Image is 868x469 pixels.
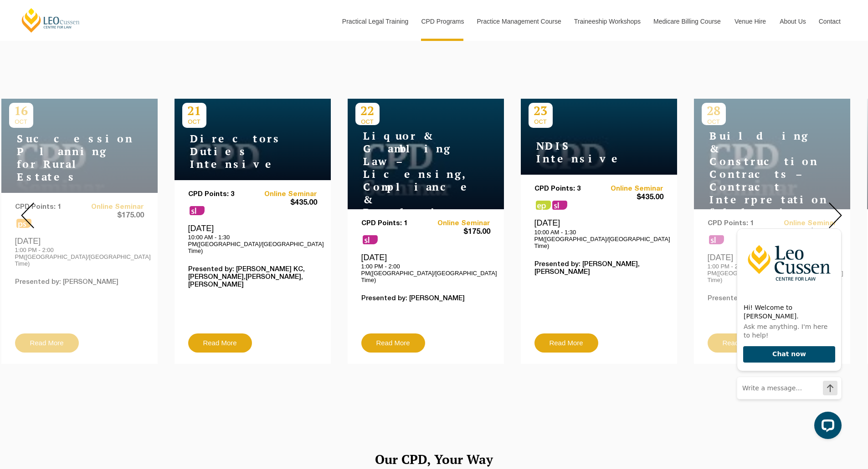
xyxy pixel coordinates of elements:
p: 23 [529,103,553,118]
p: Presented by: [PERSON_NAME] KC,[PERSON_NAME],[PERSON_NAME],[PERSON_NAME] [188,266,317,289]
p: 10:00 AM - 1:30 PM([GEOGRAPHIC_DATA]/[GEOGRAPHIC_DATA] Time) [188,234,317,254]
span: $435.00 [599,193,663,202]
div: [DATE] [534,218,663,249]
p: Presented by: [PERSON_NAME],[PERSON_NAME] [534,261,663,276]
h4: Liquor & Gambling Law – Licensing, Compliance & Regulations [355,130,469,219]
a: CPD Programs [414,2,470,41]
h4: NDIS Intensive [529,140,642,165]
iframe: LiveChat chat widget [729,220,845,446]
a: Venue Hire [728,2,773,41]
span: OCT [355,118,380,125]
img: Next [829,202,842,228]
a: Read More [188,333,252,353]
a: [PERSON_NAME] Centre for Law [21,7,81,33]
a: Medicare Billing Course [647,2,728,41]
p: CPD Points: 1 [361,220,426,227]
a: Practical Legal Training [335,2,415,41]
a: Online Seminar [252,191,317,198]
a: Traineeship Workshops [567,2,647,41]
a: About Us [773,2,812,41]
p: 1:00 PM - 2:00 PM([GEOGRAPHIC_DATA]/[GEOGRAPHIC_DATA] Time) [361,263,490,283]
span: OCT [529,118,553,125]
a: Online Seminar [599,185,663,193]
p: CPD Points: 3 [188,191,253,198]
a: Online Seminar [426,220,490,227]
a: Contact [812,2,847,41]
p: 21 [182,103,206,118]
h4: Directors Duties Intensive [182,132,296,171]
img: Prev [21,202,34,228]
a: Practice Management Course [470,2,567,41]
span: $435.00 [252,198,317,208]
a: Read More [534,333,598,353]
div: [DATE] [188,223,317,254]
span: OCT [182,118,206,125]
span: ps [536,201,551,210]
div: [DATE] [361,252,490,283]
a: Read More [361,333,425,353]
span: sl [363,235,378,244]
p: CPD Points: 3 [534,185,599,193]
span: $175.00 [426,227,490,237]
span: sl [552,201,567,210]
p: 10:00 AM - 1:30 PM([GEOGRAPHIC_DATA]/[GEOGRAPHIC_DATA] Time) [534,229,663,249]
p: Presented by: [PERSON_NAME] [361,295,490,303]
span: sl [190,206,205,215]
p: 22 [355,103,380,118]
